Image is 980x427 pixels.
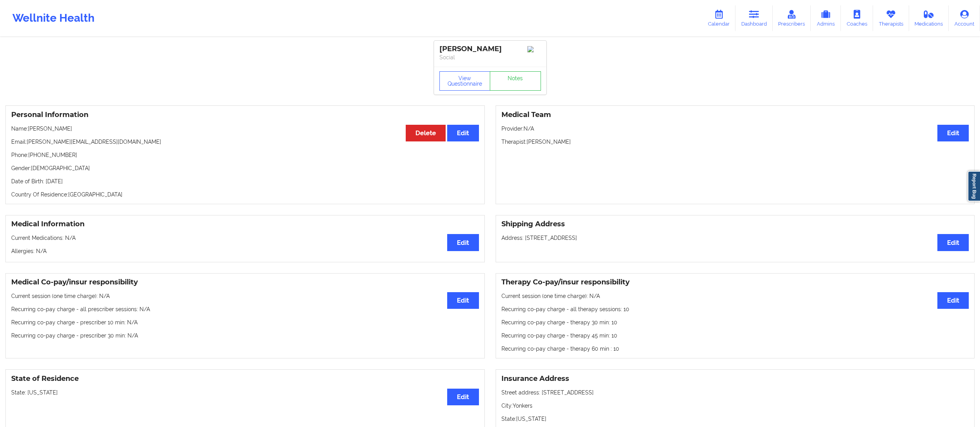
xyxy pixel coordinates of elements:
[501,110,969,119] h3: Medical Team
[501,415,969,423] p: State: [US_STATE]
[501,402,969,410] p: City: Yonkers
[439,53,541,61] p: Social
[439,71,491,91] button: View Questionnaire
[11,292,479,300] p: Current session (one time charge): N/A
[937,125,969,141] button: Edit
[873,5,909,31] a: Therapists
[501,220,969,229] h3: Shipping Address
[501,234,969,242] p: Address: [STREET_ADDRESS]
[909,5,949,31] a: Medications
[501,332,969,339] p: Recurring co-pay charge - therapy 45 min : 10
[735,5,773,31] a: Dashboard
[11,332,479,339] p: Recurring co-pay charge - prescriber 30 min : N/A
[937,234,969,251] button: Edit
[11,151,479,159] p: Phone: [PHONE_NUMBER]
[11,191,479,198] p: Country Of Residence: [GEOGRAPHIC_DATA]
[501,345,969,353] p: Recurring co-pay charge - therapy 60 min : 10
[11,247,479,255] p: Allergies: N/A
[527,46,541,52] img: Image%2Fplaceholer-image.png
[11,389,479,396] p: State: [US_STATE]
[11,125,479,133] p: Name: [PERSON_NAME]
[11,177,479,185] p: Date of Birth: [DATE]
[501,125,969,133] p: Provider: N/A
[406,125,446,141] button: Delete
[937,292,969,309] button: Edit
[447,125,479,141] button: Edit
[439,45,541,53] div: [PERSON_NAME]
[501,305,969,313] p: Recurring co-pay charge - all therapy sessions : 10
[11,164,479,172] p: Gender: [DEMOGRAPHIC_DATA]
[968,171,980,201] a: Report Bug
[11,278,479,287] h3: Medical Co-pay/insur responsibility
[501,389,969,396] p: Street address: [STREET_ADDRESS]
[501,278,969,287] h3: Therapy Co-pay/insur responsibility
[702,5,735,31] a: Calendar
[841,5,873,31] a: Coaches
[949,5,980,31] a: Account
[447,389,479,405] button: Edit
[11,374,479,383] h3: State of Residence
[11,234,479,242] p: Current Medications: N/A
[11,220,479,229] h3: Medical Information
[811,5,841,31] a: Admins
[11,305,479,313] p: Recurring co-pay charge - all prescriber sessions : N/A
[501,374,969,383] h3: Insurance Address
[501,292,969,300] p: Current session (one time charge): N/A
[11,138,479,146] p: Email: [PERSON_NAME][EMAIL_ADDRESS][DOMAIN_NAME]
[490,71,541,91] a: Notes
[447,234,479,251] button: Edit
[11,110,479,119] h3: Personal Information
[501,319,969,326] p: Recurring co-pay charge - therapy 30 min : 10
[447,292,479,309] button: Edit
[11,319,479,326] p: Recurring co-pay charge - prescriber 10 min : N/A
[773,5,811,31] a: Prescribers
[501,138,969,146] p: Therapist: [PERSON_NAME]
